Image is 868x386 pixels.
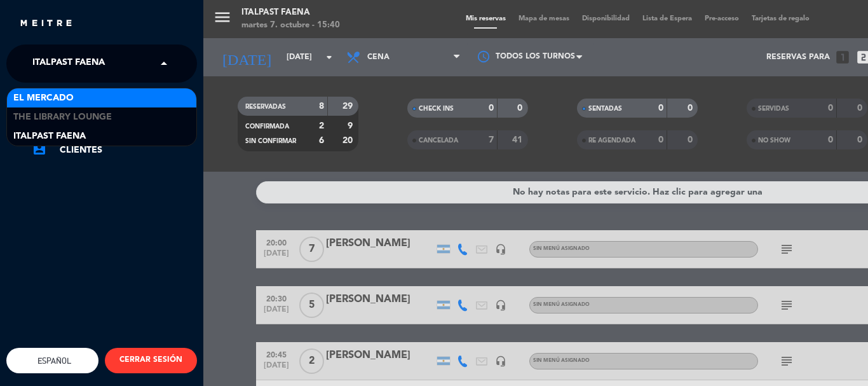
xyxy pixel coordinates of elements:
[13,91,74,106] span: El Mercado
[13,110,112,125] span: The Library Lounge
[105,348,197,373] button: CERRAR SESIÓN
[34,356,71,366] span: Español
[13,129,86,144] span: Italpast Faena
[32,50,105,77] span: Italpast Faena
[32,141,47,156] i: account_box
[19,19,73,29] img: MEITRE
[32,142,197,158] a: account_boxClientes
